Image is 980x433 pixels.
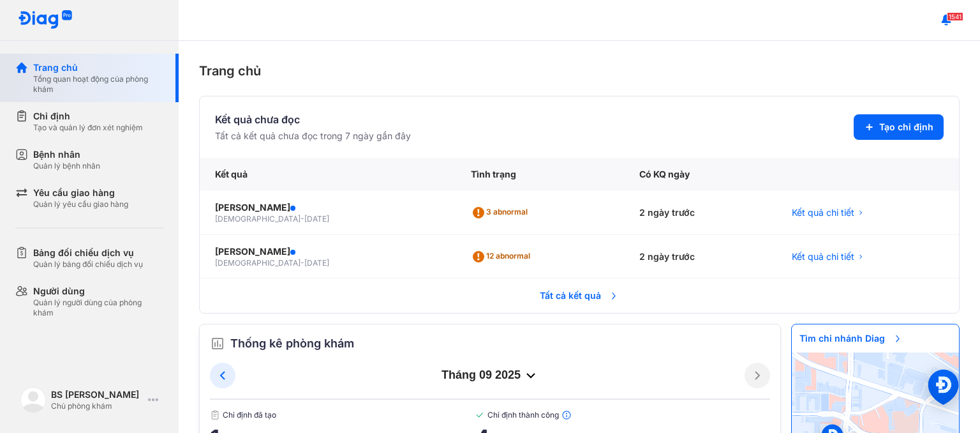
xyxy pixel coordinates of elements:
div: Quản lý bảng đối chiếu dịch vụ [33,259,143,270]
div: Quản lý yêu cầu giao hàng [33,199,128,209]
div: Quản lý bệnh nhân [33,161,100,171]
div: 2 ngày trước [624,191,776,235]
span: Chỉ định thành công [475,410,770,420]
button: Tạo chỉ định [854,114,944,140]
div: Tạo và quản lý đơn xét nghiệm [33,123,143,133]
img: order.5a6da16c.svg [210,336,225,351]
span: - [301,214,304,224]
img: info.7e716105.svg [561,410,572,420]
div: Chỉ định [33,110,143,123]
span: - [301,258,304,268]
div: Quản lý người dùng của phòng khám [33,298,163,318]
div: Chủ phòng khám [51,401,143,411]
div: tháng 09 2025 [235,368,745,383]
span: Tạo chỉ định [879,121,933,133]
div: Tình trạng [456,158,623,191]
div: [PERSON_NAME] [215,245,440,258]
div: Kết quả [200,158,456,191]
div: Trang chủ [33,61,163,74]
div: Người dùng [33,285,163,298]
div: Bảng đối chiếu dịch vụ [33,247,143,259]
div: 2 ngày trước [624,235,776,279]
span: [DEMOGRAPHIC_DATA] [215,214,301,224]
span: [DEMOGRAPHIC_DATA] [215,258,301,268]
img: logo [20,387,46,413]
span: Tìm chi nhánh Diag [792,324,910,353]
span: [DATE] [304,258,329,268]
img: logo [18,10,73,30]
span: [DATE] [304,214,329,224]
span: Chỉ định đã tạo [210,410,475,420]
div: Tất cả kết quả chưa đọc trong 7 ngày gần đây [215,130,411,142]
span: 1541 [947,12,963,21]
div: Trang chủ [199,61,960,80]
div: Có KQ ngày [624,158,776,191]
div: 3 abnormal [471,202,533,223]
span: Thống kê phòng khám [230,335,354,353]
div: 12 abnormal [471,247,535,267]
div: Bệnh nhân [33,148,100,161]
span: Kết quả chi tiết [792,250,854,263]
img: document.50c4cfd0.svg [210,410,220,420]
span: Kết quả chi tiết [792,206,854,219]
div: BS [PERSON_NAME] [51,388,143,401]
div: Tổng quan hoạt động của phòng khám [33,74,163,95]
div: [PERSON_NAME] [215,201,440,214]
div: Kết quả chưa đọc [215,112,411,127]
span: Tất cả kết quả [532,282,627,310]
div: Yêu cầu giao hàng [33,186,128,199]
img: checked-green.01cc79e0.svg [475,410,485,420]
